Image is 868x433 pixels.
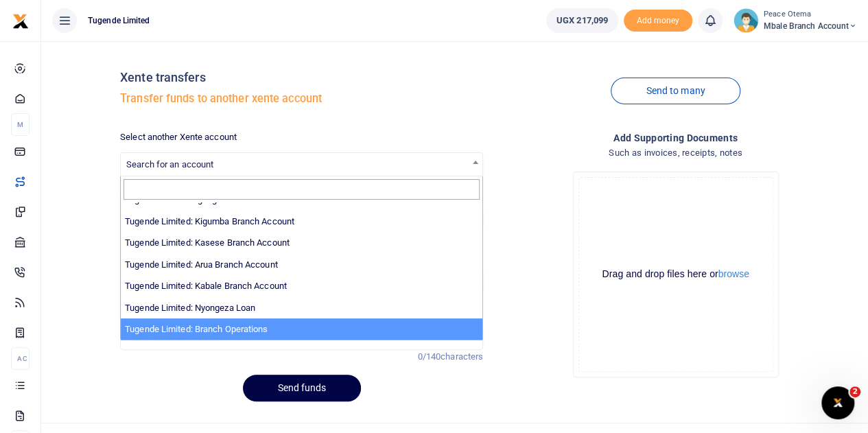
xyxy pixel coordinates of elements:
[120,92,483,106] h5: Transfer funds to another xente account
[125,258,278,272] label: Tugende Limited: Arua Branch Account
[124,179,480,200] input: Search
[624,14,692,25] a: Add money
[624,10,692,32] li: Toup your wallet
[11,347,30,370] li: Ac
[764,20,857,32] span: Mbale Branch Account
[821,386,854,419] iframe: Intercom live chat
[494,130,857,145] h4: Add supporting Documents
[418,351,441,362] span: 0/140
[541,8,624,33] li: Wallet ballance
[624,10,692,32] span: Add money
[11,113,30,136] li: M
[849,386,860,397] span: 2
[125,215,294,229] label: Tugende Limited: Kigumba Branch Account
[611,78,740,104] a: Send to many
[441,351,483,362] span: characters
[556,14,608,27] span: UGX 217,099
[126,159,213,169] span: Search for an account
[243,375,361,401] button: Send funds
[125,301,255,315] label: Tugende Limited: Nyongeza Loan
[494,145,857,161] h4: Such as invoices, receipts, notes
[573,172,779,377] div: File Uploader
[125,279,287,293] label: Tugende Limited: Kabale Branch Account
[120,130,237,144] label: Select another Xente account
[764,9,857,21] small: Peace Otema
[579,268,773,281] div: Drag and drop files here or
[718,269,749,279] button: browse
[121,153,482,174] span: Search for an account
[12,15,29,25] a: logo-small logo-large logo-large
[12,13,29,30] img: logo-small
[734,8,857,33] a: profile-user Peace Otema Mbale Branch Account
[546,8,618,33] a: UGX 217,099
[734,8,758,33] img: profile-user
[125,236,290,250] label: Tugende Limited: Kasese Branch Account
[125,323,268,336] label: Tugende Limited: Branch Operations
[120,152,483,176] span: Search for an account
[120,70,483,85] h4: Xente transfers
[82,14,156,27] span: Tugende Limited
